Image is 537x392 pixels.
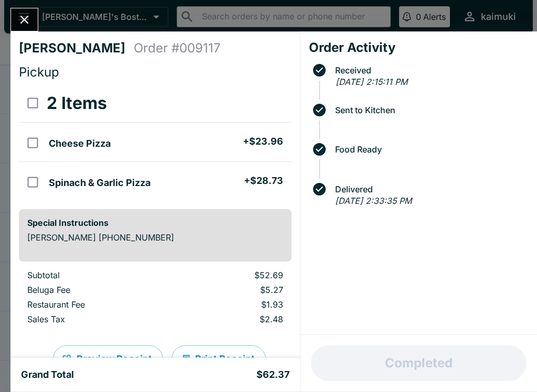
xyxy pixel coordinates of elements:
p: Subtotal [27,270,163,280]
h5: + $28.73 [244,175,283,187]
span: Sent to Kitchen [330,105,529,115]
span: Received [330,66,529,75]
p: $2.48 [180,314,283,324]
p: Beluga Fee [27,285,163,295]
h5: + $23.96 [243,135,283,148]
h6: Special Instructions [27,217,283,228]
table: orders table [19,270,292,329]
em: [DATE] 2:33:35 PM [335,195,412,206]
p: $5.27 [180,285,283,295]
p: Sales Tax [27,314,163,324]
em: [DATE] 2:15:11 PM [336,77,407,87]
h4: Order Activity [309,40,529,56]
p: Restaurant Fee [27,299,163,310]
h5: Grand Total [21,368,74,381]
h5: $62.37 [256,368,289,381]
h4: Order # 009117 [134,40,221,56]
p: $1.93 [180,299,283,310]
button: Close [11,8,38,31]
span: Delivered [330,184,529,194]
p: [PERSON_NAME] [PHONE_NUMBER] [27,232,283,243]
table: orders table [19,84,292,201]
button: Print Receipt [171,345,266,373]
span: Food Ready [330,145,529,154]
p: $52.69 [180,270,283,280]
h5: Spinach & Garlic Pizza [49,177,151,189]
span: Pickup [19,64,59,80]
h4: [PERSON_NAME] [19,40,134,56]
button: Preview Receipt [53,345,163,373]
h3: 2 Items [47,93,107,114]
h5: Cheese Pizza [49,137,111,150]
